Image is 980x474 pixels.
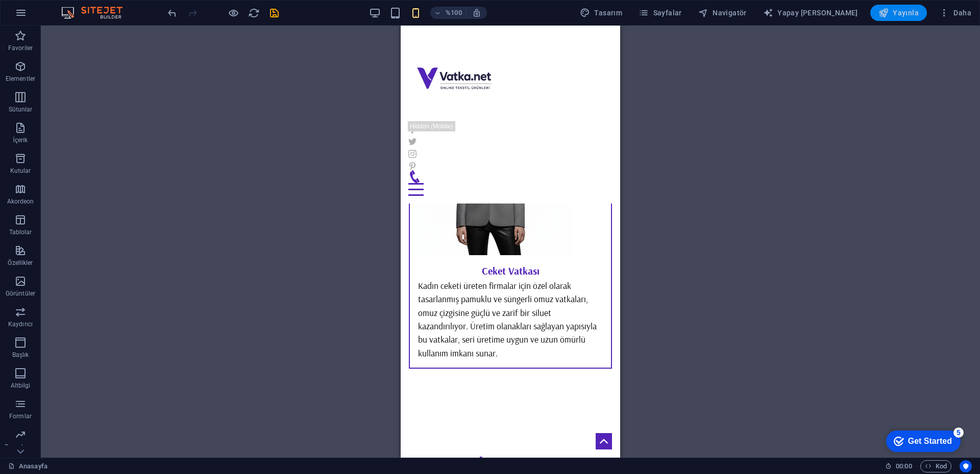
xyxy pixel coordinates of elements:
[6,290,35,297] font: Görüntüler
[694,5,751,21] button: Navigatör
[472,8,481,17] i: Yeniden boyutlandırma sırasında seçilen cihaza uyacak şekilde yakınlaştırma seviyesi otomatik ola...
[268,7,280,19] i: Kaydet (Ctrl+S)
[893,9,919,17] font: Yayınla
[713,9,747,17] font: Navigatör
[8,460,47,472] a: Seçimi iptal etmek için tıklayın. Sayfaları açmak için çift tıklayın.
[903,462,904,470] font: :
[6,75,35,82] font: Elementler
[268,7,280,19] button: kaydetmek
[7,198,34,205] font: Akordeon
[430,7,467,19] button: %100
[594,9,622,17] font: Tasarım
[960,460,972,472] button: Kullanıcı merkezli
[9,413,32,420] font: Formlar
[13,137,28,144] font: İçerik
[576,5,626,21] button: Tasarım
[759,5,862,21] button: Yapay [PERSON_NAME]
[896,462,903,470] font: 00
[5,443,36,450] font: Pazarlama
[9,229,32,236] font: Tablolar
[248,7,260,19] button: yeniden yükle
[59,7,135,19] img: Editör Logosu
[920,460,951,472] button: Kod
[653,9,682,17] font: Sayfalar
[885,460,912,472] h6: Oturum süresi
[11,382,31,389] font: Altbilgi
[227,7,239,19] button: Önizleme modundan çıkıp düzenlemeye devam etmek için buraya tıklayın
[904,462,912,470] font: 00
[8,44,33,52] font: Favoriler
[166,7,178,19] button: geri al
[8,259,33,266] font: Özellikler
[76,2,86,12] div: 5
[19,462,47,470] font: Anasayfa
[936,462,947,470] font: Kod
[8,321,33,328] font: Kaydırıcı
[634,5,686,21] button: Sayfalar
[935,5,975,21] button: Daha
[166,7,178,19] i: Undo: Change image (Ctrl+Z)
[446,9,461,16] font: %100
[12,351,29,358] font: Başlık
[8,5,83,27] div: Get Started 5 items remaining, 0% complete
[777,9,858,17] font: Yapay [PERSON_NAME]
[10,167,31,174] font: Kutular
[248,7,260,19] i: Sayfayı yeniden yükle
[9,106,33,113] font: Sütunlar
[953,9,971,17] font: Daha
[30,11,74,20] div: Get Started
[576,5,626,21] div: Tasarım (Ctrl+Alt+Y)
[870,5,927,21] button: Yayınla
